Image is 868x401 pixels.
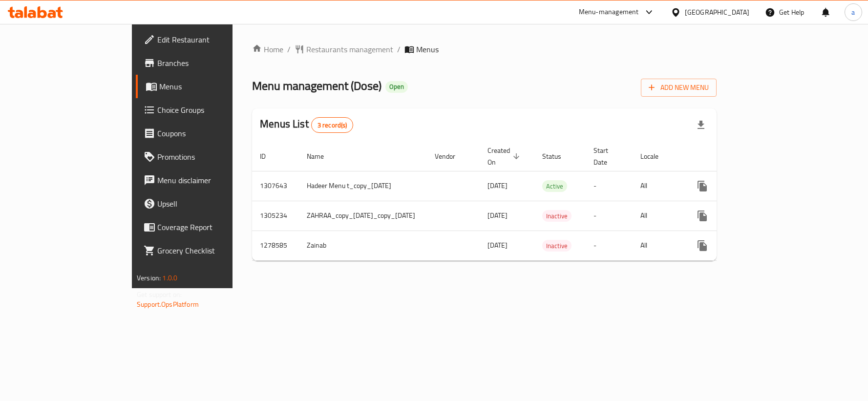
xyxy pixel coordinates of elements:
a: Menu disclaimer [136,169,277,192]
span: 3 record(s) [312,121,353,130]
span: Get support on: [137,288,182,301]
div: Export file [689,113,713,137]
td: Zainab [299,231,427,260]
span: [DATE] [487,179,508,192]
span: Menus [159,81,269,92]
a: Edit Restaurant [136,28,277,51]
span: ID [260,150,278,162]
span: Locale [640,150,671,162]
a: Coupons [136,122,277,145]
td: ZAHRAA_copy_[DATE]_copy_[DATE] [299,201,427,231]
button: Add New Menu [641,79,717,97]
nav: breadcrumb [252,43,717,55]
td: All [633,171,683,201]
span: Restaurants management [306,43,393,55]
span: Inactive [542,240,572,252]
span: Menus [416,43,439,55]
div: Inactive [542,210,572,222]
li: / [287,43,291,55]
h2: Menus List [260,117,353,133]
span: Version: [137,272,161,284]
span: Vendor [435,150,468,162]
span: Active [542,181,567,192]
button: more [691,174,714,198]
button: more [691,204,714,228]
span: Name [307,150,337,162]
span: Menu management ( Dose ) [252,75,381,97]
a: Choice Groups [136,98,277,122]
span: Promotions [157,151,269,163]
span: Menu disclaimer [157,174,269,186]
td: All [633,231,683,260]
td: - [586,201,633,231]
span: Branches [157,57,269,69]
a: Restaurants management [295,43,393,55]
span: Upsell [157,198,269,210]
span: Coverage Report [157,221,269,233]
div: Active [542,180,567,192]
a: Upsell [136,192,277,215]
span: Choice Groups [157,104,269,116]
span: [DATE] [487,209,508,222]
th: Actions [683,142,792,171]
span: 1.0.0 [162,272,177,284]
span: Created On [487,145,523,168]
button: more [691,234,714,257]
span: Open [385,83,408,91]
li: / [397,43,401,55]
button: Change Status [714,234,738,257]
td: Hadeer Menu t_copy_[DATE] [299,171,427,201]
span: Inactive [542,211,572,222]
button: Change Status [714,204,738,228]
div: Total records count [311,117,354,133]
a: Coverage Report [136,215,277,239]
div: Open [385,81,408,93]
button: Change Status [714,174,738,198]
span: Edit Restaurant [157,34,269,45]
span: Add New Menu [649,82,709,94]
a: Grocery Checklist [136,239,277,262]
span: a [851,7,855,18]
div: Inactive [542,240,572,252]
td: All [633,201,683,231]
a: Support.OpsPlatform [137,298,199,311]
span: Start Date [593,145,621,168]
div: Menu-management [579,6,639,18]
span: Status [542,150,574,162]
span: [DATE] [487,239,508,252]
table: enhanced table [252,142,792,261]
div: [GEOGRAPHIC_DATA] [685,7,749,18]
a: Promotions [136,145,277,169]
a: Menus [136,75,277,98]
a: Branches [136,51,277,75]
td: - [586,231,633,260]
span: Coupons [157,127,269,139]
td: - [586,171,633,201]
span: Grocery Checklist [157,245,269,256]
